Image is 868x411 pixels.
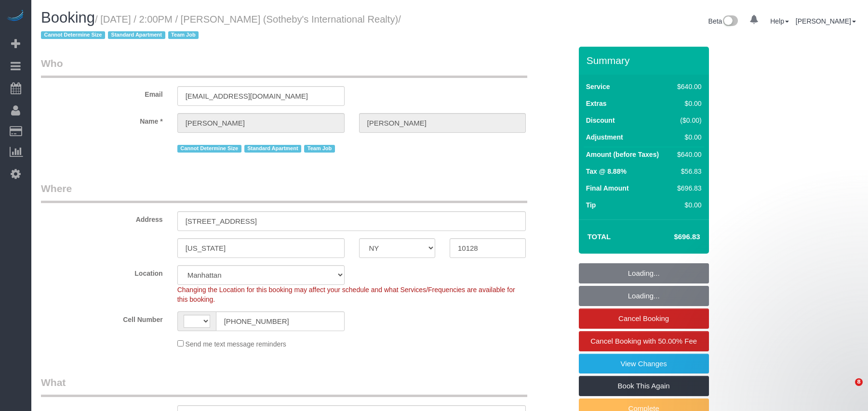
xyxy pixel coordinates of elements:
img: Automaid Logo [6,10,25,23]
input: Last Name [359,113,526,133]
label: Service [586,82,610,91]
img: New interface [722,15,738,28]
span: Team Job [168,31,199,39]
span: Cannot Determine Size [177,145,241,153]
input: Zip Code [450,238,526,258]
label: Location [34,265,170,278]
h4: $696.83 [645,233,700,241]
legend: What [41,375,527,397]
legend: Who [41,56,527,78]
div: $0.00 [673,132,701,142]
span: Send me text message reminders [186,340,286,348]
div: $56.83 [673,167,701,176]
label: Tip [586,200,596,210]
a: Book This Again [579,376,709,396]
a: [PERSON_NAME] [796,17,856,25]
label: Cell Number [34,311,170,324]
label: Final Amount [586,183,629,193]
label: Tax @ 8.88% [586,167,627,176]
span: / [41,14,401,41]
label: Name * [34,113,170,126]
div: $0.00 [673,99,701,108]
span: Standard Apartment [108,31,165,39]
input: Cell Number [216,311,345,331]
div: $640.00 [673,82,701,91]
span: 8 [855,378,863,386]
div: $696.83 [673,183,701,193]
span: Standard Apartment [244,145,302,153]
a: Cancel Booking with 50.00% Fee [579,331,709,351]
div: ($0.00) [673,116,701,125]
a: View Changes [579,354,709,374]
a: Beta [708,17,738,25]
a: Help [770,17,789,25]
small: / [DATE] / 2:00PM / [PERSON_NAME] (Sotheby's International Realty) [41,14,401,41]
label: Amount (before Taxes) [586,150,659,159]
a: Cancel Booking [579,308,709,329]
span: Team Job [304,145,335,153]
div: $640.00 [673,150,701,159]
label: Address [34,211,170,224]
input: Email [177,86,345,106]
span: Changing the Location for this booking may affect your schedule and what Services/Frequencies are... [177,286,515,303]
span: Cannot Determine Size [41,31,105,39]
span: Booking [41,9,95,26]
input: First Name [177,113,345,133]
label: Adjustment [586,132,623,142]
label: Email [34,86,170,99]
label: Extras [586,99,607,108]
iframe: Intercom live chat [835,378,858,401]
div: $0.00 [673,200,701,210]
span: Cancel Booking with 50.00% Fee [590,337,697,345]
label: Discount [586,116,615,125]
h3: Summary [587,55,704,66]
input: City [177,238,345,258]
legend: Where [41,181,527,203]
strong: Total [588,232,611,241]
